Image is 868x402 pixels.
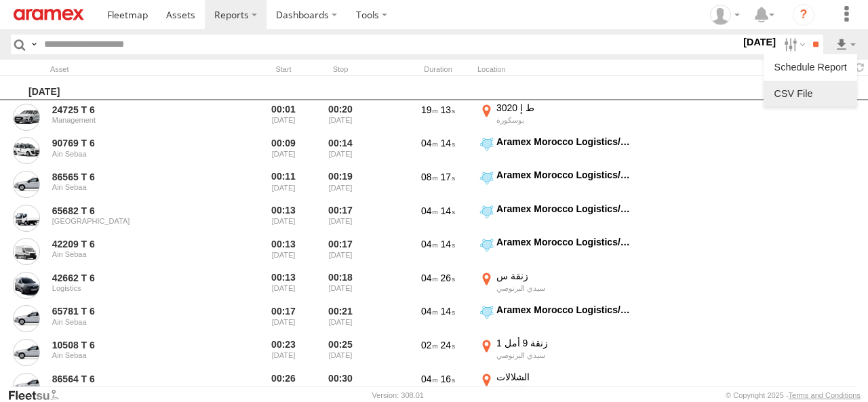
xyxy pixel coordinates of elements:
[421,138,438,148] span: 04
[52,116,218,124] div: Management
[52,217,218,225] div: [GEOGRAPHIC_DATA]
[315,102,366,133] div: 00:20 [DATE]
[477,371,633,402] label: Click to View Event Location
[496,136,631,148] div: Aramex Morocco Logistics/ AIn Sebaa
[477,304,633,335] label: Click to View Event Location
[258,102,309,133] div: Entered prior to selected date range
[789,391,861,399] a: Terms and Conditions
[421,306,438,317] span: 04
[496,115,631,125] div: بوسكورة
[441,138,455,148] span: 14
[258,136,309,167] div: Entered prior to selected date range
[315,203,366,234] div: 00:17 [DATE]
[496,371,631,383] div: الشلالات
[496,384,631,394] div: الشلالات
[421,273,438,283] span: 04
[258,203,309,234] div: Entered prior to selected date range
[52,373,218,385] a: 86564 T 6
[421,374,438,384] span: 04
[477,102,633,133] label: Click to View Event Location
[52,385,218,393] div: Ain Sebaa
[52,339,218,351] a: 10508 T 6
[441,374,455,384] span: 16
[28,35,39,54] label: Search Query
[726,391,861,399] div: © Copyright 2025 -
[477,337,633,368] label: Click to View Event Location
[315,270,366,301] div: 00:18 [DATE]
[705,5,745,25] div: Hicham Abourifa
[496,337,631,349] div: زنقة 9 أمل 1
[477,203,633,234] label: Click to View Event Location
[258,371,309,402] div: Entered prior to selected date range
[778,35,808,54] label: Search Filter Options
[52,250,218,258] div: Ain Sebaa
[441,104,455,115] span: 13
[315,236,366,267] div: 00:17 [DATE]
[52,171,218,183] a: 86565 T 6
[741,35,778,49] label: [DATE]
[477,136,633,167] label: Click to View Event Location
[441,205,455,216] span: 14
[52,284,218,292] div: Logistics
[496,169,631,181] div: Aramex Morocco Logistics/ AIn Sebaa
[496,270,631,282] div: زنقة س
[441,172,455,182] span: 17
[315,371,366,402] div: 00:30 [DATE]
[7,388,70,402] a: Visit our Website
[14,9,84,20] img: aramex-logo.svg
[315,136,366,167] div: 00:14 [DATE]
[258,304,309,335] div: Entered prior to selected date range
[258,236,309,267] div: Entered prior to selected date range
[441,306,455,317] span: 14
[372,391,424,399] div: Version: 308.01
[834,35,857,54] label: Export results as...
[496,203,631,215] div: Aramex Morocco Logistics/ AIn Sebaa
[52,150,218,158] div: Ain Sebaa
[52,104,218,116] a: 24725 T 6
[52,137,218,149] a: 90769 T 6
[52,351,218,359] div: Ain Sebaa
[421,172,438,182] span: 08
[441,340,455,350] span: 24
[52,272,218,284] a: 42662 T 6
[258,169,309,200] div: Entered prior to selected date range
[421,340,438,350] span: 02
[477,169,633,200] label: Click to View Event Location
[441,273,455,283] span: 26
[421,205,438,216] span: 04
[496,236,631,248] div: Aramex Morocco Logistics/ AIn Sebaa
[258,337,309,368] div: Entered prior to selected date range
[793,4,814,26] i: ?
[421,104,438,115] span: 19
[315,169,366,200] div: 00:19 [DATE]
[52,205,218,217] a: 65682 T 6
[52,318,218,326] div: Ain Sebaa
[315,304,366,335] div: 00:21 [DATE]
[477,236,633,267] label: Click to View Event Location
[52,238,218,250] a: 42209 T 6
[496,304,631,316] div: Aramex Morocco Logistics/ AIn Sebaa
[52,305,218,317] a: 65781 T 6
[315,337,366,368] div: 00:25 [DATE]
[496,102,631,114] div: ط إ 3020
[52,183,218,191] div: Ain Sebaa
[421,239,438,249] span: 04
[477,270,633,301] label: Click to View Event Location
[496,350,631,360] div: سيدي البرنوصي
[258,270,309,301] div: Entered prior to selected date range
[496,283,631,293] div: سيدي البرنوصي
[441,239,455,249] span: 14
